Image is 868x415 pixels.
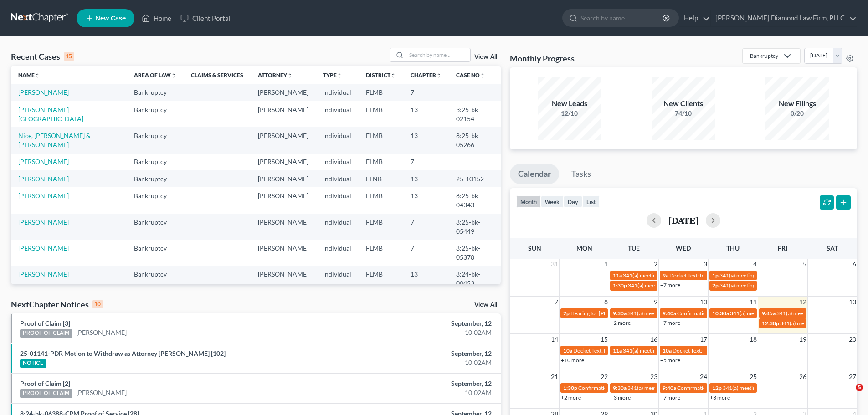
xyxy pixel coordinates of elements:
[449,187,501,213] td: 8:25-bk-04343
[627,384,715,391] span: 341(a) meeting for [PERSON_NAME]
[663,310,676,317] span: 9:40a
[18,158,69,165] a: [PERSON_NAME]
[316,127,359,153] td: Individual
[251,266,316,292] td: [PERSON_NAME]
[564,195,582,208] button: day
[776,310,864,317] span: 341(a) meeting for [PERSON_NAME]
[719,282,807,289] span: 341(a) meeting for [PERSON_NAME]
[340,358,492,367] div: 10:02AM
[11,299,103,310] div: NextChapter Notices
[449,101,501,127] td: 3:25-bk-02154
[613,310,627,317] span: 9:30a
[127,154,184,170] td: Bankruptcy
[541,195,564,208] button: week
[712,310,729,317] span: 10:30a
[403,127,449,153] td: 13
[184,66,251,84] th: Claims & Services
[798,297,807,307] span: 12
[611,319,631,326] a: +2 more
[510,53,575,64] h3: Monthly Progress
[652,109,715,118] div: 74/10
[449,170,501,187] td: 25-10152
[251,101,316,127] td: [PERSON_NAME]
[653,297,658,307] span: 9
[127,240,184,266] td: Bankruptcy
[127,170,184,187] td: Bankruptcy
[92,300,103,308] div: 10
[251,154,316,170] td: [PERSON_NAME]
[663,272,668,279] span: 9a
[20,349,226,357] a: 25-01141-PDR Motion to Withdraw as Attorney [PERSON_NAME] [102]
[18,218,69,226] a: [PERSON_NAME]
[762,310,776,317] span: 9:45a
[390,73,396,78] i: unfold_more
[765,98,829,109] div: New Filings
[449,266,501,292] td: 8:24-bk-00453
[403,187,449,213] td: 13
[340,319,492,328] div: September, 12
[18,244,69,252] a: [PERSON_NAME]
[359,84,403,101] td: FLMB
[848,334,857,345] span: 20
[538,98,601,109] div: New Leads
[582,195,600,208] button: list
[628,244,640,252] span: Tue
[600,334,609,345] span: 15
[623,272,711,279] span: 341(a) meeting for [PERSON_NAME]
[340,349,492,358] div: September, 12
[403,214,449,240] td: 7
[762,320,779,327] span: 12:30p
[403,170,449,187] td: 13
[765,109,829,118] div: 0/20
[573,347,748,354] span: Docket Text: for [PERSON_NAME] St [PERSON_NAME] [PERSON_NAME]
[528,244,541,252] span: Sun
[20,319,70,327] a: Proof of Claim [3]
[251,170,316,187] td: [PERSON_NAME]
[18,192,69,200] a: [PERSON_NAME]
[723,384,811,391] span: 341(a) meeting for [PERSON_NAME]
[449,240,501,266] td: 8:25-bk-05378
[18,175,69,183] a: [PERSON_NAME]
[340,379,492,388] div: September, 12
[449,127,501,153] td: 8:25-bk-05266
[287,73,293,78] i: unfold_more
[171,73,176,78] i: unfold_more
[554,297,559,307] span: 7
[603,297,609,307] span: 8
[576,244,592,252] span: Mon
[76,328,127,337] a: [PERSON_NAME]
[316,240,359,266] td: Individual
[730,310,818,317] span: 341(a) meeting for [PERSON_NAME]
[563,384,577,391] span: 1:30p
[613,272,622,279] span: 11a
[316,170,359,187] td: Individual
[613,282,627,289] span: 1:30p
[411,72,442,78] a: Chapterunfold_more
[18,270,69,278] a: [PERSON_NAME]
[550,334,559,345] span: 14
[663,347,672,354] span: 10a
[660,282,680,288] a: +7 more
[127,214,184,240] td: Bankruptcy
[726,244,740,252] span: Thu
[676,244,691,252] span: Wed
[18,88,69,96] a: [PERSON_NAME]
[403,154,449,170] td: 7
[649,371,658,382] span: 23
[359,154,403,170] td: FLMB
[316,101,359,127] td: Individual
[436,73,442,78] i: unfold_more
[712,272,719,279] span: 1p
[703,259,708,270] span: 3
[780,320,868,327] span: 341(a) meeting for [PERSON_NAME]
[251,214,316,240] td: [PERSON_NAME]
[749,297,758,307] span: 11
[95,15,126,22] span: New Case
[127,266,184,292] td: Bankruptcy
[127,127,184,153] td: Bankruptcy
[403,84,449,101] td: 7
[359,101,403,127] td: FLMB
[316,266,359,292] td: Individual
[699,297,708,307] span: 10
[613,347,622,354] span: 11a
